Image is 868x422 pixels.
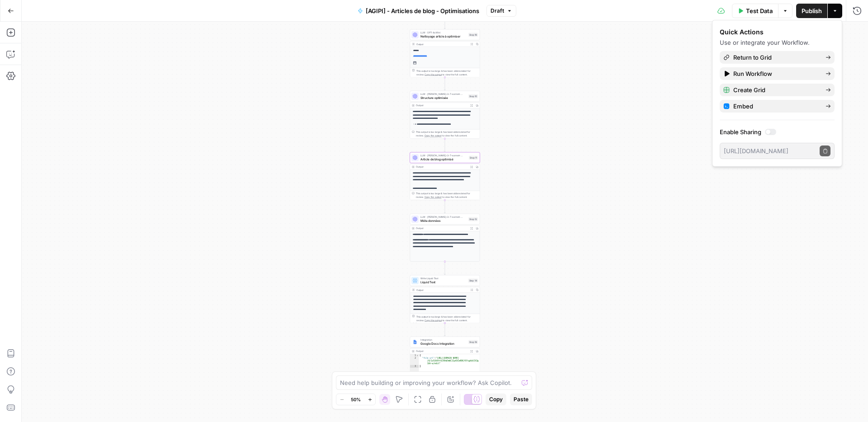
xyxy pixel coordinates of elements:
span: Nettoyage article à optimiser [420,34,467,38]
span: Create Grid [733,85,818,94]
span: [AGIPI] - Articles de blog - Optimisations [366,6,479,15]
span: Méta données [420,218,467,223]
span: Copy the output [425,196,442,198]
span: LLM · [PERSON_NAME]-3-7-sonnet-20250219 [420,92,467,96]
span: LLM · GPT-4o Mini [420,31,467,34]
g: Edge from step_12 to step_14 [444,262,446,275]
span: Liquid Text [420,280,467,284]
span: 50% [351,396,361,403]
span: Copy the output [425,134,442,137]
button: Paste [510,394,532,405]
div: Output [416,42,467,46]
span: Paste [514,395,528,403]
div: Output [416,288,467,291]
span: Use or integrate your Workflow. [720,39,810,46]
span: Copy the output [425,73,442,75]
div: Step 11 [469,155,478,159]
div: IntegrationGoogle Docs IntegrationStep 18Output{ "file_url":"[URL][DOMAIN_NAME] /d/1z53AAYrDJXHoE... [410,337,480,384]
button: Draft [486,5,516,17]
div: 2 [410,357,419,365]
span: Run Workflow [733,69,818,78]
g: Edge from step_14 to step_18 [444,323,446,336]
g: Edge from step_10 to step_11 [444,139,446,152]
img: Instagram%20post%20-%201%201.png [413,340,417,344]
div: Output [416,165,467,169]
div: Step 10 [468,94,478,98]
span: LLM · [PERSON_NAME]-3-7-sonnet-20250219 [420,215,467,219]
span: Embed [733,102,818,111]
span: Article de blog optimisé [420,157,467,161]
div: Step 16 [468,33,478,37]
span: Integration [420,338,467,342]
div: Step 18 [468,340,478,344]
span: Structure optimisée [420,95,467,100]
g: Edge from step_11 to step_12 [444,200,446,213]
div: Output [416,103,467,107]
span: Test Data [746,6,773,15]
span: Return to Grid [733,53,818,62]
div: This output is too large & has been abbreviated for review. to view the full content. [416,69,478,76]
div: This output is too large & has been abbreviated for review. to view the full content. [416,314,478,322]
div: This output is too large & has been abbreviated for review. to view the full content. [416,192,478,199]
button: Test Data [732,4,778,18]
div: This output is too large & has been abbreviated for review. to view the full content. [416,130,478,137]
span: Draft [491,7,504,15]
span: Toggle code folding, rows 1 through 3 [416,354,419,357]
span: Write Liquid Text [420,277,467,280]
div: Output [416,349,467,353]
div: Step 14 [468,278,478,282]
button: Copy [486,394,506,405]
div: LLM · [PERSON_NAME]-3-7-sonnet-20250219Article de blog optimiséStep 11Output**** **** **** **** *... [410,152,480,200]
div: 3 [410,365,419,368]
div: Quick Actions [720,28,835,37]
span: Copy the output [425,319,442,321]
div: Step 12 [468,217,478,221]
label: Enable Sharing [720,127,835,136]
button: Publish [796,4,827,18]
span: Publish [802,6,822,15]
g: Edge from step_16 to step_10 [444,77,446,90]
span: LLM · [PERSON_NAME]-3-7-sonnet-20250219 [420,154,467,157]
div: Output [416,226,467,230]
div: 1 [410,354,419,357]
button: [AGIPI] - Articles de blog - Optimisations [352,4,485,18]
g: Edge from step_15 to step_16 [444,16,446,29]
span: Google Docs Integration [420,341,467,346]
span: Copy [489,395,503,403]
